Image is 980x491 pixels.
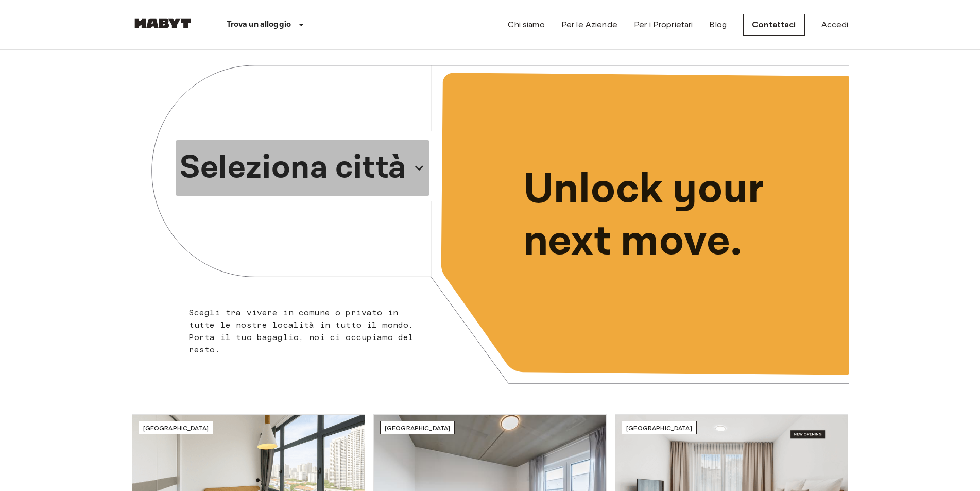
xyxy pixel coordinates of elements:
[626,424,692,432] span: [GEOGRAPHIC_DATA]
[227,19,291,31] p: Trova un alloggio
[561,19,617,31] a: Per le Aziende
[821,19,849,31] a: Accedi
[508,19,544,31] a: Chi siamo
[132,18,194,28] img: Habyt
[189,307,425,356] p: Scegli tra vivere in comune o privato in tutte le nostre località in tutto il mondo. Porta il tuo...
[385,424,451,432] span: [GEOGRAPHIC_DATA]
[634,19,693,31] a: Per i Proprietari
[143,424,209,432] span: [GEOGRAPHIC_DATA]
[180,143,407,193] p: Seleziona città
[709,19,727,31] a: Blog
[743,14,805,36] a: Contattaci
[523,164,832,268] p: Unlock your next move.
[176,140,429,196] button: Seleziona città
